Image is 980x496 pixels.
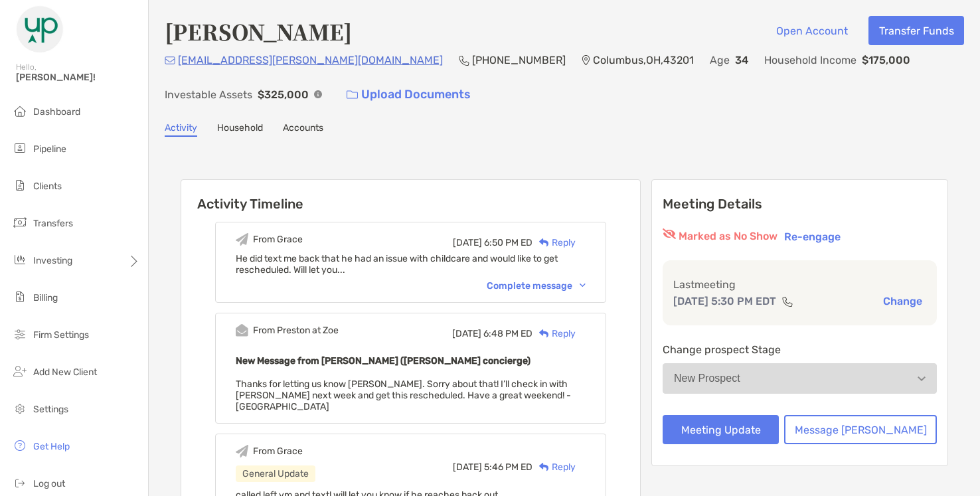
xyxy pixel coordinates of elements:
[12,214,28,230] img: transfers icon
[12,289,28,305] img: billing icon
[674,372,740,384] div: New Prospect
[764,52,857,68] p: Household Income
[236,355,531,367] b: New Message from [PERSON_NAME] ([PERSON_NAME] concierge)
[780,228,845,244] button: Re-engage
[33,292,58,303] span: Billing
[483,328,532,339] span: 6:48 PM ED
[580,284,586,288] img: Chevron icon
[33,106,80,118] span: Dashboard
[663,415,779,444] button: Meeting Update
[12,363,28,379] img: add_new_client icon
[236,445,248,457] img: Event icon
[178,52,443,68] p: [EMAIL_ADDRESS][PERSON_NAME][DOMAIN_NAME]
[12,103,28,119] img: dashboard icon
[33,143,66,155] span: Pipeline
[663,228,676,239] img: red eyr
[236,465,315,482] div: General Update
[12,140,28,156] img: pipeline icon
[236,324,248,337] img: Event icon
[532,236,576,250] div: Reply
[16,5,64,53] img: Zoe Logo
[253,446,303,457] div: From Grace
[539,238,549,247] img: Reply icon
[679,228,777,244] p: Marked as No Show
[33,255,72,266] span: Investing
[12,326,28,342] img: firm-settings icon
[33,181,62,192] span: Clients
[12,475,28,491] img: logout icon
[33,329,89,341] span: Firm Settings
[487,280,586,291] div: Complete message
[347,90,358,100] img: button icon
[862,52,910,68] p: $175,000
[12,400,28,416] img: settings icon
[452,328,481,339] span: [DATE]
[283,122,323,137] a: Accounts
[217,122,263,137] a: Household
[593,52,694,68] p: Columbus , OH , 43201
[484,237,532,248] span: 6:50 PM ED
[539,463,549,471] img: Reply icon
[236,233,248,246] img: Event icon
[766,16,858,45] button: Open Account
[16,72,140,83] span: [PERSON_NAME]!
[663,196,937,212] p: Meeting Details
[33,218,73,229] span: Transfers
[12,252,28,268] img: investing icon
[258,86,309,103] p: $325,000
[918,376,926,381] img: Open dropdown arrow
[868,16,964,45] button: Transfer Funds
[710,52,730,68] p: Age
[484,461,532,473] span: 5:46 PM ED
[236,253,586,276] div: He did text me back that he had an issue with childcare and would like to get rescheduled. Will l...
[879,294,926,308] button: Change
[663,363,937,394] button: New Prospect
[663,341,937,358] p: Change prospect Stage
[582,55,590,66] img: Location Icon
[33,404,68,415] span: Settings
[165,122,197,137] a: Activity
[253,234,303,245] div: From Grace
[459,55,469,66] img: Phone Icon
[338,80,479,109] a: Upload Documents
[33,441,70,452] span: Get Help
[532,460,576,474] div: Reply
[12,438,28,454] img: get-help icon
[236,378,571,412] span: Thanks for letting us know [PERSON_NAME]. Sorry about that! I’ll check in with [PERSON_NAME] next...
[253,325,339,336] div: From Preston at Zoe
[453,237,482,248] span: [DATE]
[781,296,793,307] img: communication type
[165,16,352,46] h4: [PERSON_NAME]
[673,293,776,309] p: [DATE] 5:30 PM EDT
[673,276,926,293] p: Last meeting
[453,461,482,473] span: [DATE]
[539,329,549,338] img: Reply icon
[532,327,576,341] div: Reply
[165,56,175,64] img: Email Icon
[181,180,640,212] h6: Activity Timeline
[12,177,28,193] img: clients icon
[33,478,65,489] span: Log out
[33,367,97,378] span: Add New Client
[735,52,748,68] p: 34
[472,52,566,68] p: [PHONE_NUMBER]
[784,415,937,444] button: Message [PERSON_NAME]
[165,86,252,103] p: Investable Assets
[314,90,322,98] img: Info Icon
